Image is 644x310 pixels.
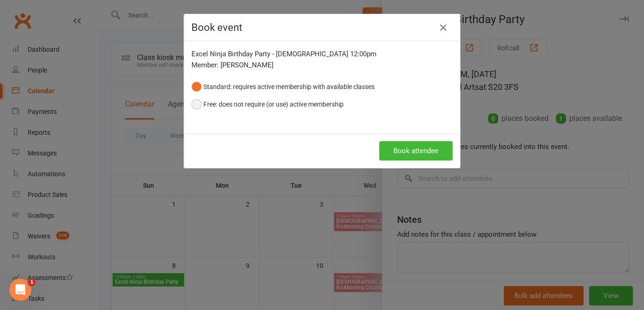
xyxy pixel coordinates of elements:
[191,95,344,113] button: Free: does not require (or use) active membership
[191,22,453,33] h4: Book event
[9,279,31,301] iframe: Intercom live chat
[191,48,453,71] div: Excel Ninja Birthday Party - [DEMOGRAPHIC_DATA] 12:00pm Member: [PERSON_NAME]
[379,141,453,161] button: Book attendee
[436,20,451,35] button: Close
[28,279,36,286] span: 1
[191,78,375,95] button: Standard: requires active membership with available classes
